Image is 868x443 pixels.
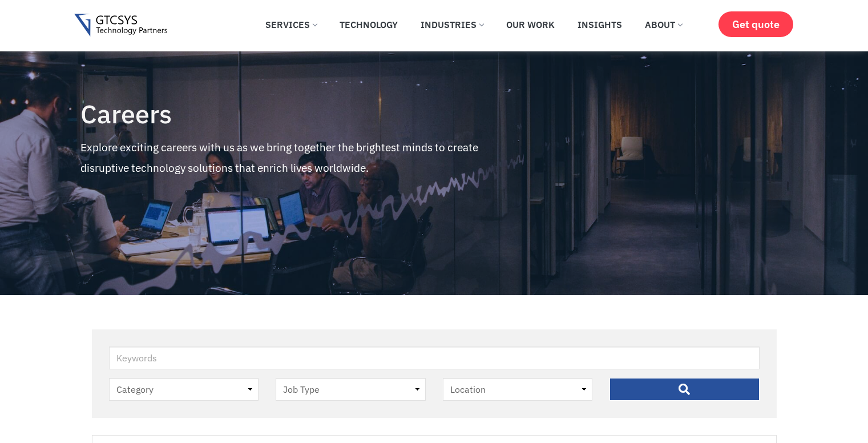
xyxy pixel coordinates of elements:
[80,137,519,178] p: Explore exciting careers with us as we bring together the brightest minds to create disruptive te...
[797,372,868,426] iframe: chat widget
[412,12,492,37] a: Industries
[80,100,519,128] h4: Careers
[257,12,325,37] a: Services
[109,347,760,369] input: Keywords
[331,12,406,37] a: Technology
[609,378,760,401] input: 
[636,12,691,37] a: About
[498,12,563,37] a: Our Work
[718,11,793,37] a: Get quote
[732,18,780,30] span: Get quote
[74,14,167,37] img: Gtcsys logo
[569,12,631,37] a: Insights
